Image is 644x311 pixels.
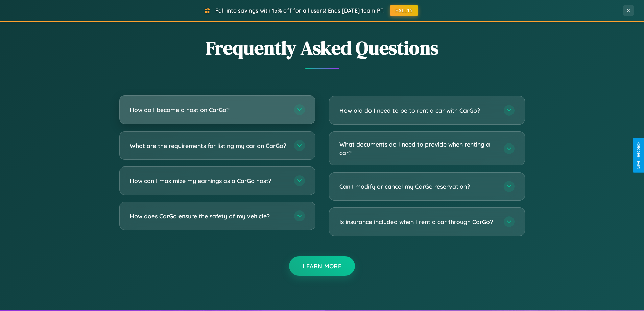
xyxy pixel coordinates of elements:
[339,106,497,115] h3: How old do I need to be to rent a car with CarGo?
[130,177,287,185] h3: How can I maximize my earnings as a CarGo host?
[130,212,287,220] h3: How does CarGo ensure the safety of my vehicle?
[119,35,525,61] h2: Frequently Asked Questions
[215,7,385,14] span: Fall into savings with 15% off for all users! Ends [DATE] 10am PT.
[289,256,355,276] button: Learn More
[339,182,497,191] h3: Can I modify or cancel my CarGo reservation?
[130,106,287,114] h3: How do I become a host on CarGo?
[130,141,287,150] h3: What are the requirements for listing my car on CarGo?
[636,142,641,169] div: Give Feedback
[390,5,418,16] button: FALL15
[339,218,497,226] h3: Is insurance included when I rent a car through CarGo?
[339,140,497,157] h3: What documents do I need to provide when renting a car?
